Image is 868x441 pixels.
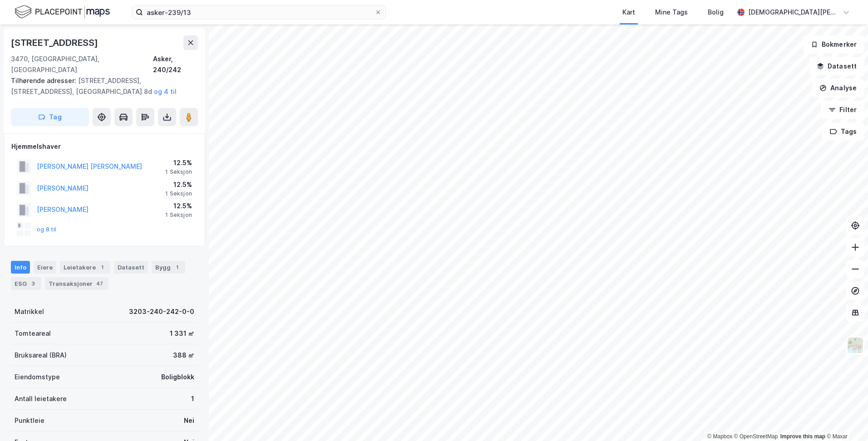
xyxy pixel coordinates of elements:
[98,263,107,272] div: 1
[15,415,44,426] div: Punktleie
[822,122,864,141] button: Tags
[11,141,197,152] div: Hjemmelshaver
[170,328,194,339] div: 1 331 ㎡
[161,372,194,382] div: Boligblokk
[734,433,778,440] a: OpenStreetMap
[191,393,194,404] div: 1
[748,7,839,18] div: [DEMOGRAPHIC_DATA][PERSON_NAME]
[15,372,60,382] div: Eiendomstype
[45,277,108,290] div: Transaksjoner
[823,397,868,441] iframe: Chat Widget
[622,7,635,18] div: Kart
[143,5,375,19] input: Søk på adresse, matrikkel, gårdeiere, leietakere eller personer
[11,277,41,290] div: ESG
[15,393,67,404] div: Antall leietakere
[11,261,30,274] div: Info
[15,328,51,339] div: Tomteareal
[11,35,100,50] div: [STREET_ADDRESS]
[60,261,110,274] div: Leietakere
[173,350,194,361] div: 388 ㎡
[655,7,688,18] div: Mine Tags
[823,397,868,441] div: Kontrollprogram for chat
[29,279,38,288] div: 3
[707,433,732,440] a: Mapbox
[11,75,191,97] div: [STREET_ADDRESS], [STREET_ADDRESS], [GEOGRAPHIC_DATA] 8d
[847,337,864,354] img: Z
[129,306,194,317] div: 3203-240-242-0-0
[821,101,864,119] button: Filter
[780,433,825,440] a: Improve this map
[94,279,105,288] div: 47
[809,57,864,75] button: Datasett
[165,157,192,168] div: 12.5%
[173,263,182,272] div: 1
[11,108,89,126] button: Tag
[165,201,192,211] div: 12.5%
[152,261,185,274] div: Bygg
[15,350,67,361] div: Bruksareal (BRA)
[165,179,192,190] div: 12.5%
[812,79,864,97] button: Analyse
[165,190,192,197] div: 1 Seksjon
[34,261,56,274] div: Eiere
[165,211,192,219] div: 1 Seksjon
[11,77,78,84] span: Tilhørende adresser:
[708,7,724,18] div: Bolig
[153,54,198,75] div: Asker, 240/242
[803,35,864,54] button: Bokmerker
[114,261,148,274] div: Datasett
[184,415,194,426] div: Nei
[15,4,110,20] img: logo.f888ab2527a4732fd821a326f86c7f29.svg
[11,54,153,75] div: 3470, [GEOGRAPHIC_DATA], [GEOGRAPHIC_DATA]
[165,168,192,176] div: 1 Seksjon
[15,306,44,317] div: Matrikkel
